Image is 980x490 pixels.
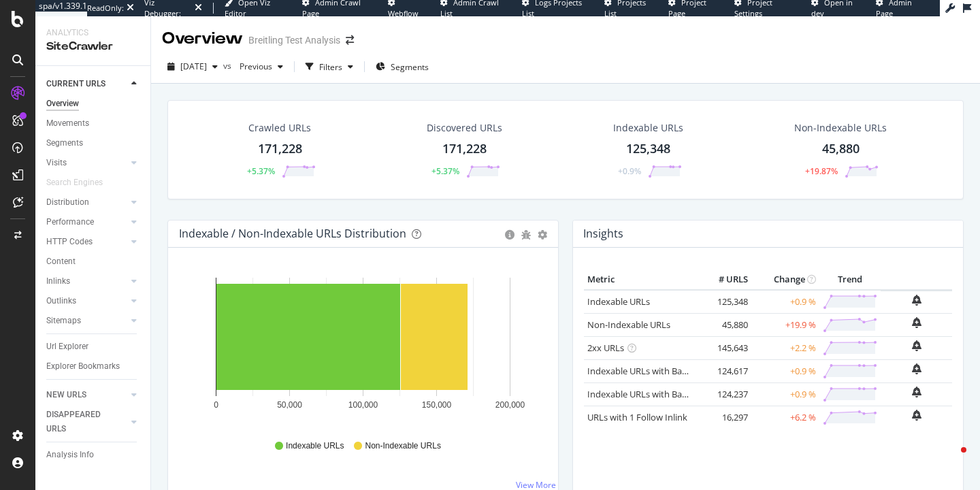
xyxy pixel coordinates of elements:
[626,140,670,158] div: 125,348
[319,61,342,73] div: Filters
[587,365,701,377] a: Indexable URLs with Bad H1
[794,121,887,135] div: Non-Indexable URLs
[697,406,751,429] td: 16,297
[46,359,120,374] div: Explorer Bookmarks
[46,388,127,402] a: NEW URLS
[46,116,89,131] div: Movements
[179,227,406,240] div: Indexable / Non-Indexable URLs Distribution
[248,33,340,47] div: Breitling Test Analysis
[587,388,736,400] a: Indexable URLs with Bad Description
[819,269,881,290] th: Trend
[587,295,650,308] a: Indexable URLs
[912,387,921,397] div: bell-plus
[46,235,93,249] div: HTTP Codes
[46,255,76,269] div: Content
[46,294,76,308] div: Outlinks
[46,176,103,190] div: Search Engines
[46,314,81,328] div: Sitemaps
[46,97,141,111] a: Overview
[46,195,89,210] div: Distribution
[613,121,683,135] div: Indexable URLs
[46,359,141,374] a: Explorer Bookmarks
[391,61,429,73] span: Segments
[584,269,697,290] th: Metric
[912,317,921,328] div: bell-plus
[46,340,88,354] div: Url Explorer
[46,116,141,131] a: Movements
[805,165,838,177] div: +19.87%
[277,400,302,410] text: 50,000
[46,156,127,170] a: Visits
[46,274,70,289] div: Inlinks
[234,56,289,78] button: Previous
[247,165,275,177] div: +5.37%
[46,448,141,462] a: Analysis Info
[912,410,921,421] div: bell-plus
[46,136,141,150] a: Segments
[587,342,624,354] a: 2xx URLs
[46,176,116,190] a: Search Engines
[587,411,687,423] a: URLs with 1 Follow Inlink
[46,97,79,111] div: Overview
[46,27,140,39] div: Analytics
[46,408,127,436] a: DISAPPEARED URLS
[751,382,819,406] td: +0.9 %
[46,294,127,308] a: Outlinks
[431,165,459,177] div: +5.37%
[46,77,127,91] a: CURRENT URLS
[365,440,440,452] span: Non-Indexable URLs
[46,77,105,91] div: CURRENT URLS
[46,39,140,54] div: SiteCrawler
[822,140,860,158] div: 45,880
[348,400,378,410] text: 100,000
[162,27,243,50] div: Overview
[46,156,67,170] div: Visits
[495,400,525,410] text: 200,000
[751,336,819,359] td: +2.2 %
[286,440,344,452] span: Indexable URLs
[46,314,127,328] a: Sitemaps
[697,359,751,382] td: 124,617
[162,56,223,78] button: [DATE]
[583,225,623,243] h4: Insights
[427,121,502,135] div: Discovered URLs
[46,215,127,229] a: Performance
[46,235,127,249] a: HTTP Codes
[697,382,751,406] td: 124,237
[751,290,819,314] td: +0.9 %
[46,340,141,354] a: Url Explorer
[180,61,207,72] span: 2025 Aug. 19th
[300,56,359,78] button: Filters
[618,165,641,177] div: +0.9%
[751,313,819,336] td: +19.9 %
[521,230,531,240] div: bug
[46,195,127,210] a: Distribution
[234,61,272,72] span: Previous
[258,140,302,158] div: 171,228
[751,406,819,429] td: +6.2 %
[751,359,819,382] td: +0.9 %
[697,336,751,359] td: 145,643
[442,140,487,158] div: 171,228
[538,230,547,240] div: gear
[422,400,452,410] text: 150,000
[912,295,921,306] div: bell-plus
[46,255,141,269] a: Content
[46,388,86,402] div: NEW URLS
[179,269,547,427] svg: A chart.
[388,8,419,18] span: Webflow
[697,269,751,290] th: # URLS
[46,274,127,289] a: Inlinks
[46,136,83,150] div: Segments
[912,340,921,351] div: bell-plus
[87,3,124,14] div: ReadOnly:
[505,230,514,240] div: circle-info
[587,318,670,331] a: Non-Indexable URLs
[370,56,434,78] button: Segments
[248,121,311,135] div: Crawled URLs
[214,400,218,410] text: 0
[46,215,94,229] div: Performance
[223,60,234,71] span: vs
[346,35,354,45] div: arrow-right-arrow-left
